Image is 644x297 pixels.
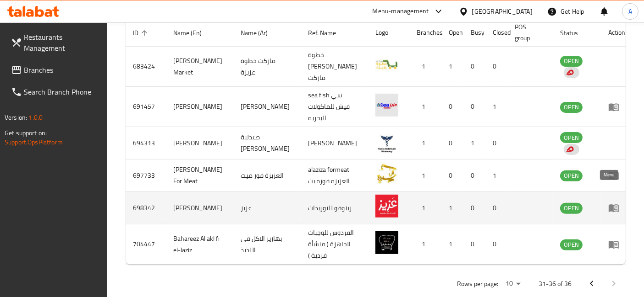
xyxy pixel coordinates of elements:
td: 0 [463,47,485,87]
td: 0 [463,159,485,192]
td: [PERSON_NAME] [166,192,233,224]
td: 0 [485,192,507,224]
img: delivery hero logo [566,69,574,77]
th: Open [441,19,463,47]
img: Tarek Abdel Aziz Pharmacy [375,130,398,153]
span: Ref. Name [308,27,348,38]
td: خطوة [PERSON_NAME] ماركت [301,47,368,87]
a: Search Branch Phone [4,81,108,103]
span: OPEN [560,239,583,250]
span: Name (En) [173,27,214,38]
th: Action [601,19,633,47]
td: 1 [409,87,441,127]
td: عزيز [233,192,301,224]
td: 1 [463,127,485,159]
td: 0 [485,224,507,265]
div: OPEN [560,170,583,181]
td: 0 [441,127,463,159]
td: الفردوس للوجبات الجاهزة ( منشأة فردية ) [301,224,368,265]
span: Search Branch Phone [24,86,100,97]
td: alaziza formeat العزيزه فورميت [301,159,368,192]
td: 1 [409,127,441,159]
span: Version: [5,111,27,123]
td: 691457 [126,87,166,127]
div: Menu-management [373,6,429,17]
div: OPEN [560,56,583,67]
td: 0 [463,87,485,127]
td: ماركت خطوة عزيزة [233,47,301,87]
span: ID [133,27,150,38]
img: Aziz [375,195,398,217]
td: 0 [463,224,485,265]
td: 1 [409,159,441,192]
td: 1 [409,224,441,265]
span: Branches [24,64,100,75]
td: 0 [441,159,463,192]
td: [PERSON_NAME] [301,127,368,159]
span: Get support on: [5,127,47,139]
span: Restaurants Management [24,32,100,53]
td: 1 [441,47,463,87]
td: 0 [485,127,507,159]
th: Branches [409,19,441,47]
td: صيدلية [PERSON_NAME] [233,127,301,159]
td: العزيزة فور ميت [233,159,301,192]
img: Sea Aziz [375,94,398,117]
a: Restaurants Management [4,26,108,59]
th: Busy [463,19,485,47]
th: Logo [368,19,409,47]
td: 1 [409,47,441,87]
div: OPEN [560,203,583,214]
span: OPEN [560,170,583,181]
a: Support.OpsPlatform [5,136,63,148]
div: Menu [608,101,625,112]
th: Closed [485,19,507,47]
td: 0 [441,87,463,127]
td: 1 [441,224,463,265]
div: Menu [608,170,625,181]
td: 683424 [126,47,166,87]
button: Previous page [581,273,603,295]
span: Name (Ar) [241,27,280,38]
span: 1.0.0 [28,111,43,123]
td: [PERSON_NAME] [233,87,301,127]
p: Rows per page: [457,278,498,290]
td: 1 [441,192,463,224]
div: Menu [608,239,625,250]
div: Indicates that the vendor menu management has been moved to DH Catalog service [564,144,579,155]
span: POS group [515,21,542,43]
td: sea fish سي فيش للماكولات البحريه [301,87,368,127]
td: بهاريز الاكل فى اللذيذ [233,224,301,265]
td: [PERSON_NAME] Market [166,47,233,87]
td: 698342 [126,192,166,224]
img: delivery hero logo [566,145,574,154]
td: 0 [485,47,507,87]
table: enhanced table [126,19,633,265]
img: Bahareez Al akl fi el-laziz [375,231,398,254]
td: 0 [463,192,485,224]
td: [PERSON_NAME] [166,87,233,127]
div: [GEOGRAPHIC_DATA] [472,6,533,16]
td: 697733 [126,159,166,192]
p: 31-36 of 36 [539,278,572,290]
span: OPEN [560,133,583,143]
span: OPEN [560,56,583,66]
td: 1 [485,87,507,127]
div: Indicates that the vendor menu management has been moved to DH Catalog service [564,67,579,78]
span: A [628,6,632,16]
span: Status [560,27,590,38]
div: Rows per page: [502,277,524,291]
span: OPEN [560,203,583,213]
td: [PERSON_NAME] For Meat [166,159,233,192]
td: [PERSON_NAME] [166,127,233,159]
span: OPEN [560,102,583,112]
td: 1 [485,159,507,192]
img: Khatwa Aziza Market [375,53,398,76]
a: Branches [4,59,108,81]
td: 1 [409,192,441,224]
td: 704447 [126,224,166,265]
td: Bahareez Al akl fi el-laziz [166,224,233,265]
